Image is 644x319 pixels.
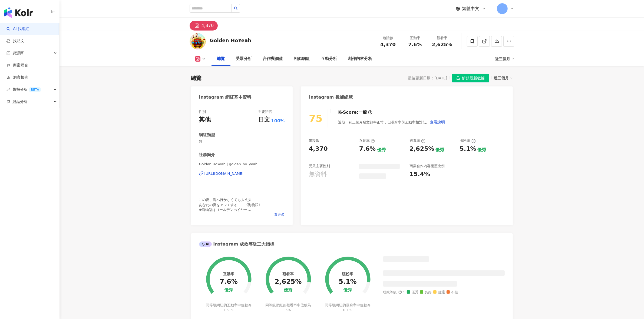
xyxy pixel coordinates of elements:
div: 日文 [258,116,270,124]
a: searchAI 找網紅 [6,26,29,32]
div: 總覽 [191,74,202,82]
div: AI [199,241,212,247]
span: 1.51% [223,308,234,312]
div: 其他 [199,116,211,124]
span: 查看說明 [430,120,445,124]
div: 追蹤數 [378,35,398,41]
span: rise [6,88,10,92]
div: 2,625% [409,145,434,153]
div: 主要語言 [258,109,272,114]
span: 3% [285,308,291,312]
span: 100% [271,118,285,124]
span: 無 [199,139,285,144]
div: 優秀 [377,147,386,153]
div: 2,625% [275,278,302,286]
div: 無資料 [309,170,327,179]
button: 4,370 [190,21,218,31]
div: 互動率 [223,272,235,276]
div: 漲粉率 [342,272,354,276]
div: 社群簡介 [199,152,215,158]
div: 5.1% [339,278,357,286]
span: lock [456,76,460,80]
div: 互動率 [359,138,375,143]
div: 同等級網紅的漲粉率中位數為 [324,303,371,313]
div: 合作與價值 [263,56,283,62]
div: 優秀 [435,147,444,153]
div: 優秀 [344,288,352,293]
div: K-Score : [338,109,372,115]
div: 近三個月 [495,55,514,63]
span: 競品分析 [12,96,28,108]
div: 優秀 [224,288,233,293]
div: 觀看率 [409,138,425,143]
span: search [234,6,238,10]
div: Instagram 數據總覽 [309,94,353,100]
div: 15.4% [409,170,430,179]
div: Golden HoYeah [210,37,251,44]
div: 受眾主要性別 [309,164,330,169]
span: 4,370 [380,42,396,47]
span: 優秀 [407,290,419,294]
div: 相似網紅 [294,56,310,62]
img: KOL Avatar [190,33,206,49]
div: 同等級網紅的互動率中位數為 [205,303,252,313]
div: 觀看率 [283,272,294,276]
div: 最後更新日期：[DATE] [408,76,447,80]
span: 2,625% [432,42,452,47]
div: 性別 [199,109,206,114]
span: 繁體中文 [462,6,480,12]
div: Instagram 網紅基本資料 [199,94,252,100]
div: 4,370 [202,22,214,29]
div: 75 [309,113,322,124]
span: 資源庫 [12,47,24,59]
div: 成效等級 ： [383,290,505,294]
div: 優秀 [478,147,486,153]
span: 0.1% [343,308,352,312]
div: 7.6% [359,145,376,153]
div: 受眾分析 [236,56,252,62]
div: 總覽 [217,56,225,62]
div: 近三個月 [494,75,513,82]
div: 追蹤數 [309,138,319,143]
a: [URL][DOMAIN_NAME] [199,171,285,176]
span: 趨勢分析 [12,83,41,96]
div: 網紅類型 [199,132,215,138]
div: 觀看率 [432,35,453,41]
div: 近期一到三個月發文頻率正常，但漲粉率與互動率相對低。 [338,117,445,127]
button: 查看說明 [430,117,445,127]
div: 4,370 [309,145,328,153]
a: 洞察報告 [6,75,28,80]
div: 優秀 [284,288,293,293]
a: 商案媒合 [6,63,28,68]
button: 解鎖最新數據 [452,74,489,82]
span: 看更多 [274,212,285,217]
div: 商業合作內容覆蓋比例 [409,164,445,169]
div: [URL][DOMAIN_NAME] [204,171,244,176]
span: 不佳 [447,290,458,294]
span: 普通 [433,290,445,294]
a: 找貼文 [6,38,24,44]
div: 互動率 [405,35,425,41]
span: この夏、海へ行かなくても大丈夫 あなたの夏をアツくする——《海物語》 #海物語はゴールデンホイヤー 一緒にホイヤーしない？ ↓↓↓↓↓↓↓↓↓↓ [199,198,262,221]
img: logo [4,7,33,18]
span: Golden HoYeah | golden_ho_yeah [199,162,285,167]
div: BETA [29,87,41,92]
span: I [501,6,503,12]
div: 漲粉率 [460,138,476,143]
div: 互動分析 [321,56,337,62]
div: 7.6% [220,278,238,286]
div: 5.1% [460,145,476,153]
div: Instagram 成效等級三大指標 [199,241,274,247]
div: 一般 [358,109,367,115]
div: 同等級網紅的觀看率中位數為 [265,303,312,313]
div: 創作內容分析 [348,56,372,62]
span: 7.6% [408,42,422,47]
span: 良好 [420,290,432,294]
span: 解鎖最新數據 [462,74,485,83]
